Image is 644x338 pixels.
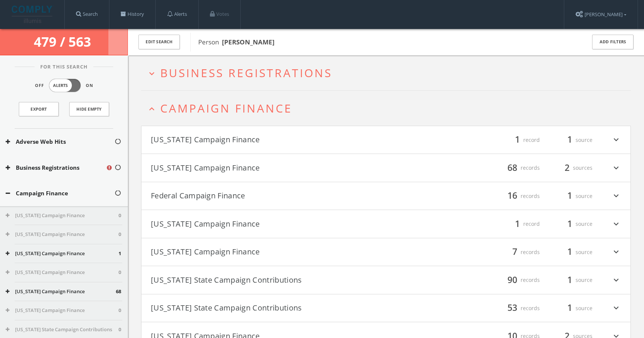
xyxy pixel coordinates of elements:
a: Export [19,102,59,116]
button: expand_moreBusiness Registrations [147,67,631,79]
i: expand_less [147,104,157,114]
span: Business Registrations [160,65,332,81]
div: source [547,190,592,202]
div: source [547,274,592,286]
span: 1 [512,217,523,230]
button: Federal Campaign Finance [151,190,386,202]
div: records [495,274,540,286]
div: records [495,161,540,174]
button: [US_STATE] Campaign Finance [6,250,118,257]
span: 90 [504,273,521,286]
i: expand_more [611,246,621,259]
button: [US_STATE] Campaign Finance [151,218,386,230]
i: expand_more [611,134,621,146]
span: 1 [564,245,576,259]
i: expand_more [611,274,621,286]
img: illumis [12,6,54,23]
span: 1 [564,133,576,146]
button: [US_STATE] State Campaign Contributions [151,302,386,315]
span: 1 [564,217,576,230]
i: expand_more [611,161,621,174]
span: 0 [118,307,121,314]
div: source [547,302,592,315]
div: records [495,246,540,259]
button: [US_STATE] Campaign Finance [6,307,118,314]
b: [PERSON_NAME] [222,38,275,46]
button: [US_STATE] State Campaign Contributions [151,274,386,286]
div: record [495,134,540,146]
button: expand_lessCampaign Finance [147,102,631,114]
div: source [547,218,592,230]
i: expand_more [147,69,157,79]
button: [US_STATE] Campaign Finance [6,212,118,219]
button: [US_STATE] Campaign Finance [151,134,386,146]
button: Hide Empty [69,102,109,116]
span: On [86,82,93,89]
span: 1 [118,250,121,257]
span: 0 [118,269,121,276]
button: Add Filters [592,35,633,49]
span: 1 [564,301,576,315]
button: [US_STATE] Campaign Finance [6,231,118,238]
div: records [495,302,540,315]
div: source [547,246,592,259]
div: records [495,190,540,202]
div: record [495,218,540,230]
span: 68 [504,161,521,174]
span: 0 [118,326,121,333]
button: [US_STATE] Campaign Finance [6,269,118,276]
button: Campaign Finance [6,189,114,198]
span: 53 [504,301,521,315]
button: Edit Search [138,35,180,49]
button: [US_STATE] Campaign Finance [6,288,116,295]
span: 1 [564,189,576,202]
span: 0 [118,231,121,238]
span: Campaign Finance [160,100,292,116]
button: Business Registrations [6,163,106,172]
span: Person [198,38,275,46]
span: 16 [504,189,521,202]
span: 479 / 563 [34,33,94,50]
span: 0 [118,212,121,219]
span: Off [35,82,44,89]
span: For This Search [35,63,93,71]
i: expand_more [611,218,621,230]
button: [US_STATE] Campaign Finance [151,246,386,259]
span: 68 [116,288,121,295]
span: 2 [561,161,573,174]
button: [US_STATE] State Campaign Contributions [6,326,118,333]
span: 7 [509,245,521,259]
div: sources [547,161,592,174]
button: Adverse Web Hits [6,137,114,146]
i: expand_more [611,190,621,202]
span: 1 [564,273,576,286]
span: 1 [512,133,523,146]
button: [US_STATE] Campaign Finance [151,161,386,174]
div: source [547,134,592,146]
i: expand_more [611,302,621,315]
